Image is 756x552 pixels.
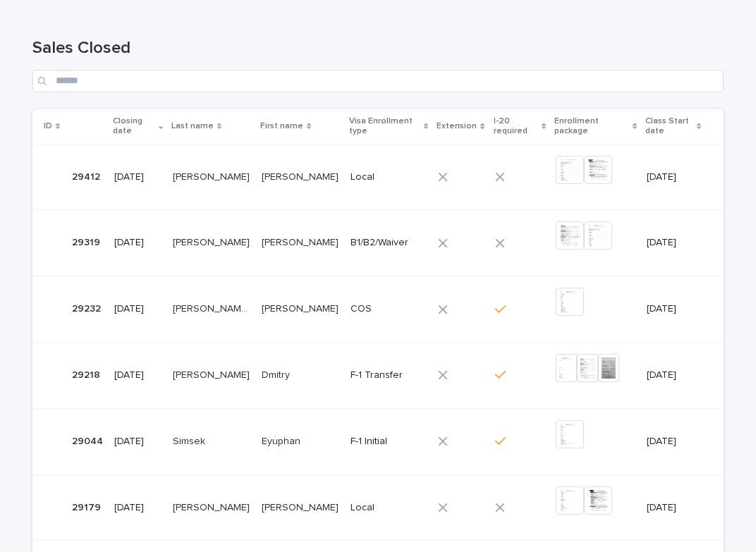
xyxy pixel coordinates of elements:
[44,118,52,134] p: ID
[350,436,427,448] p: F-1 Initial
[350,171,427,183] p: Local
[645,114,693,140] p: Class Start date
[114,237,161,249] p: [DATE]
[32,144,724,210] tr: 2941229412 [DATE][PERSON_NAME][PERSON_NAME] [PERSON_NAME][PERSON_NAME] Local[DATE]
[350,502,427,514] p: Local
[437,118,477,134] p: Extension
[262,499,341,514] p: [PERSON_NAME]
[173,499,252,514] p: [PERSON_NAME]
[262,367,293,381] p: Dmitry
[72,433,106,448] p: 29044
[171,118,214,134] p: Last name
[262,433,303,448] p: Eyuphan
[647,502,701,514] p: [DATE]
[494,114,538,140] p: I-20 required
[647,303,701,315] p: [DATE]
[262,300,341,315] p: [PERSON_NAME]
[647,171,701,183] p: [DATE]
[72,168,103,183] p: 29412
[114,502,161,514] p: [DATE]
[349,114,420,140] p: Visa Enrollment type
[173,367,252,381] p: [PERSON_NAME]
[114,369,161,381] p: [DATE]
[32,70,724,92] input: Search
[114,171,161,183] p: [DATE]
[173,300,253,315] p: Fernandes Pereira Paes
[32,474,724,541] tr: 2917929179 [DATE][PERSON_NAME][PERSON_NAME] [PERSON_NAME][PERSON_NAME] Local[DATE]
[647,369,701,381] p: [DATE]
[260,118,303,134] p: First name
[173,234,252,249] p: [PERSON_NAME]
[72,300,104,315] p: 29232
[72,234,103,249] p: 29319
[114,436,161,448] p: [DATE]
[32,276,724,343] tr: 2923229232 [DATE][PERSON_NAME] [PERSON_NAME] Paes[PERSON_NAME] [PERSON_NAME] Paes [PERSON_NAME][P...
[262,234,341,249] p: [PERSON_NAME]
[32,210,724,276] tr: 2931929319 [DATE][PERSON_NAME][PERSON_NAME] [PERSON_NAME][PERSON_NAME] B1/B2/Waiver[DATE]
[113,114,155,140] p: Closing date
[350,303,427,315] p: COS
[647,436,701,448] p: [DATE]
[350,369,427,381] p: F-1 Transfer
[647,237,701,249] p: [DATE]
[72,367,103,381] p: 29218
[32,408,724,474] tr: 2904429044 [DATE]SimsekSimsek EyuphanEyuphan F-1 Initial[DATE]
[173,433,208,448] p: Simsek
[173,168,252,183] p: [PERSON_NAME]
[554,114,629,140] p: Enrollment package
[114,303,161,315] p: [DATE]
[262,168,341,183] p: [PERSON_NAME]
[32,38,724,59] h1: Sales Closed
[32,342,724,408] tr: 2921829218 [DATE][PERSON_NAME][PERSON_NAME] DmitryDmitry F-1 Transfer[DATE]
[350,237,427,249] p: B1/B2/Waiver
[72,499,104,514] p: 29179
